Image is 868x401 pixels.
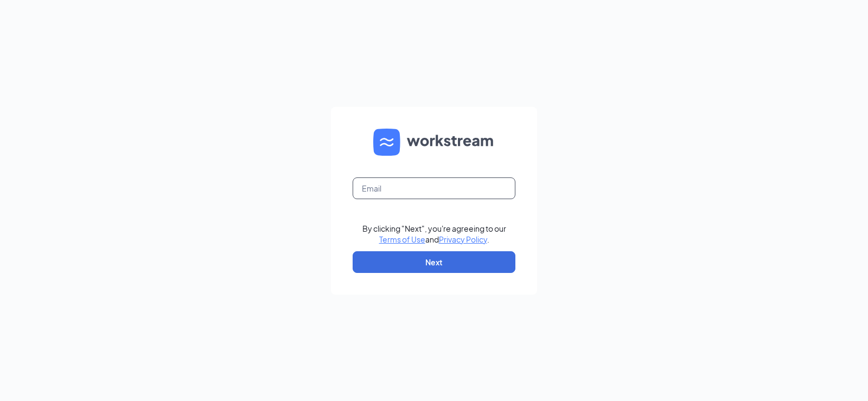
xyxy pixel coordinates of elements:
a: Privacy Policy [439,234,487,244]
img: WS logo and Workstream text [373,129,495,156]
a: Terms of Use [379,234,425,244]
button: Next [353,251,515,273]
input: Email [353,177,515,199]
div: By clicking "Next", you're agreeing to our and . [362,223,506,245]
